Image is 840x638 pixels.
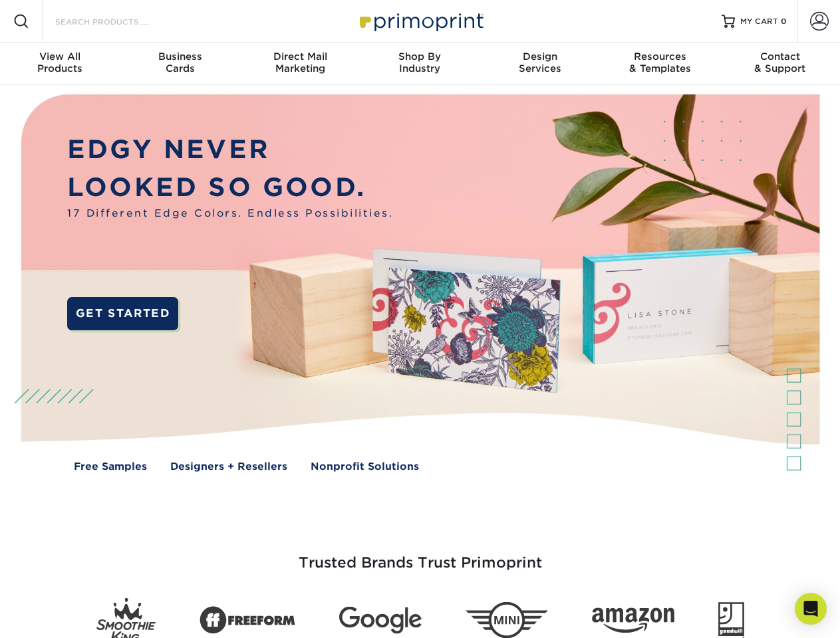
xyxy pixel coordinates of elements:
span: Design [480,51,600,62]
span: Shop By [360,51,480,62]
span: Contact [720,51,840,62]
a: Resources& Templates [600,43,720,85]
a: Nonprofit Solutions [311,459,419,475]
div: Cards [120,51,239,74]
a: Designers + Resellers [170,459,287,475]
div: Services [480,51,600,74]
div: & Templates [600,51,720,74]
a: Direct MailMarketing [240,43,360,85]
img: Google [339,607,422,634]
p: EDGY NEVER [67,131,393,169]
a: Shop ByIndustry [360,43,480,85]
span: 17 Different Edge Colors. Endless Possibilities. [67,206,393,221]
img: Amazon [592,608,674,633]
iframe: Google Customer Reviews [3,597,113,633]
a: Contact& Support [720,43,840,85]
a: GET STARTED [67,297,178,330]
span: Direct Mail [240,51,360,62]
span: MY CART [740,16,778,27]
div: Open Intercom Messenger [795,593,827,625]
div: Marketing [240,51,360,74]
img: Primoprint [354,7,487,35]
a: BusinessCards [120,43,239,85]
div: Industry [360,51,480,74]
p: LOOKED SO GOOD. [67,169,393,207]
a: Free Samples [74,459,147,475]
span: Business [120,51,239,62]
div: & Support [720,51,840,74]
span: 0 [781,17,787,26]
a: DesignServices [480,43,600,85]
input: SEARCH PRODUCTS..... [54,13,184,29]
span: Resources [600,51,720,62]
h3: Trusted Brands Trust Primoprint [31,522,809,587]
img: Goodwill [718,602,744,638]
